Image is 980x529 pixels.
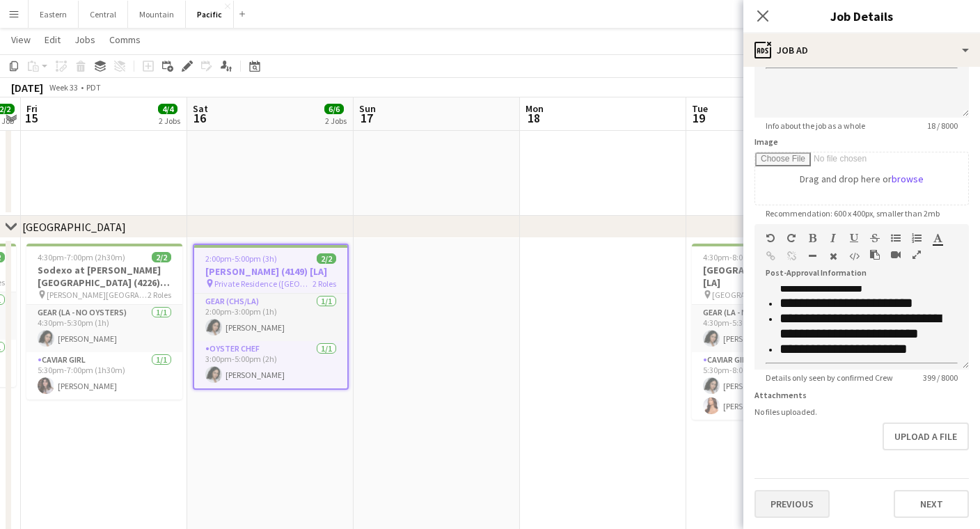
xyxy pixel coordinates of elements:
span: Info about the job as a whole [754,120,876,131]
span: Week 33 [46,82,81,93]
app-job-card: 4:30pm-8:00pm (3h30m)3/3[GEOGRAPHIC_DATA] (4192) [LA] [GEOGRAPHIC_DATA]2 RolesGear (LA - NO oyste... [692,244,848,420]
button: Next [894,490,969,518]
a: Comms [104,31,146,49]
span: Tue [692,102,708,115]
span: 17 [357,110,376,126]
app-job-card: 4:30pm-7:00pm (2h30m)2/2Sodexo at [PERSON_NAME][GEOGRAPHIC_DATA] (4226) [LA] [PERSON_NAME][GEOGRA... [26,244,182,400]
span: 2 Roles [148,290,171,300]
span: 18 / 8000 [916,120,969,131]
button: Ordered List [912,232,922,244]
div: [GEOGRAPHIC_DATA] [22,220,126,234]
span: 6/6 [324,104,344,114]
button: Paste as plain text [870,249,880,260]
div: PDT [86,82,101,93]
span: [GEOGRAPHIC_DATA] [712,290,789,300]
app-card-role: Gear (LA - NO oysters)1/14:30pm-5:30pm (1h)[PERSON_NAME] [26,305,182,352]
button: HTML Code [849,251,859,262]
a: View [6,31,36,49]
span: 4/4 [158,104,177,114]
button: Pacific [186,1,234,28]
span: 16 [191,110,208,126]
span: 2 Roles [313,278,336,289]
span: Edit [45,33,61,46]
span: [PERSON_NAME][GEOGRAPHIC_DATA] ([GEOGRAPHIC_DATA], [GEOGRAPHIC_DATA]) [47,290,148,300]
span: Private Residence ([GEOGRAPHIC_DATA], [GEOGRAPHIC_DATA]) [214,278,313,289]
span: Mon [525,102,544,115]
button: Horizontal Line [807,251,817,262]
app-card-role: Oyster Chef1/13:00pm-5:00pm (2h)[PERSON_NAME] [194,341,347,388]
span: View [11,33,31,46]
button: Mountain [128,1,186,28]
div: 2 Jobs [325,116,347,126]
span: Comms [109,33,141,46]
button: Bold [807,232,817,244]
button: Eastern [29,1,79,28]
button: Text Color [933,232,942,244]
button: Insert video [891,249,901,260]
span: Details only seen by confirmed Crew [754,372,904,383]
button: Redo [787,232,796,244]
label: Attachments [754,390,807,400]
span: 2:00pm-5:00pm (3h) [205,253,277,264]
button: Strikethrough [870,232,880,244]
div: [DATE] [11,81,43,95]
button: Upload a file [883,423,969,450]
app-card-role: Gear (CHS/LA)1/12:00pm-3:00pm (1h)[PERSON_NAME] [194,294,347,341]
a: Jobs [69,31,101,49]
div: No files uploaded. [754,406,969,417]
span: 2/2 [152,252,171,262]
button: Underline [849,232,859,244]
span: 15 [24,110,38,126]
h3: [PERSON_NAME] (4149) [LA] [194,265,347,278]
span: 4:30pm-8:00pm (3h30m) [703,252,791,262]
button: Italic [828,232,838,244]
span: 19 [690,110,708,126]
h3: Sodexo at [PERSON_NAME][GEOGRAPHIC_DATA] (4226) [LA] [26,264,182,289]
span: Sun [359,102,376,115]
h3: [GEOGRAPHIC_DATA] (4192) [LA] [692,264,848,289]
span: 399 / 8000 [912,372,969,383]
div: Job Ad [743,33,980,67]
app-card-role: Gear (LA - NO oysters)1/14:30pm-5:30pm (1h)[PERSON_NAME] [692,305,848,352]
app-card-role: Caviar Girl1/15:30pm-7:00pm (1h30m)[PERSON_NAME] [26,352,182,400]
h3: Job Details [743,7,980,25]
span: Jobs [74,33,95,46]
a: Edit [39,31,66,49]
span: 18 [523,110,544,126]
span: Sat [193,102,208,115]
div: 2 Jobs [159,116,180,126]
span: Fri [26,102,38,115]
span: 2/2 [317,253,336,264]
app-job-card: 2:00pm-5:00pm (3h)2/2[PERSON_NAME] (4149) [LA] Private Residence ([GEOGRAPHIC_DATA], [GEOGRAPHIC_... [193,244,349,390]
button: Unordered List [891,232,901,244]
button: Undo [766,232,775,244]
button: Previous [754,490,830,518]
button: Central [79,1,128,28]
button: Fullscreen [912,249,922,260]
app-card-role: Caviar Girl2/25:30pm-8:00pm (2h30m)[PERSON_NAME][PERSON_NAME] [692,352,848,420]
span: Recommendation: 600 x 400px, smaller than 2mb [754,208,951,219]
button: Clear Formatting [828,251,838,262]
span: 4:30pm-7:00pm (2h30m) [38,252,125,262]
